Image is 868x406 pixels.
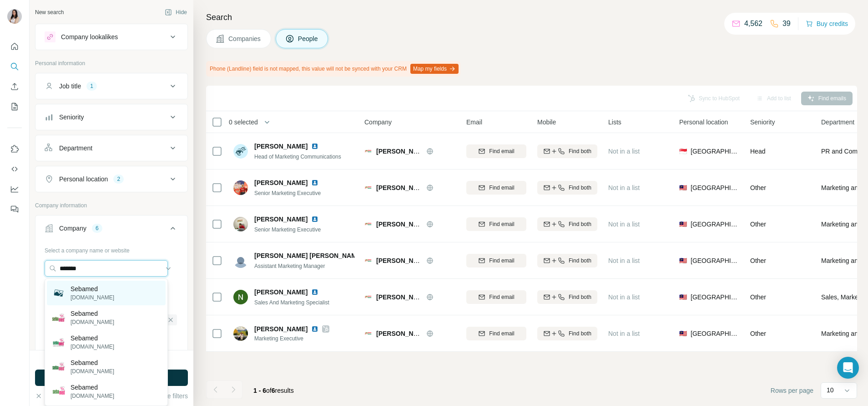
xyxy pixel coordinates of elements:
span: results [253,387,294,394]
img: Logo of Jaya Grocer Trendcell Sdn Bhd [364,222,372,226]
span: [GEOGRAPHIC_DATA] [691,183,739,192]
button: Find both [537,254,597,267]
p: Personal information [35,59,188,67]
button: Find both [537,217,597,231]
button: Job title1 [35,75,187,97]
span: [PERSON_NAME] [254,142,308,151]
img: Sebamed [52,338,65,346]
span: Other [750,257,766,264]
img: Avatar [233,217,248,231]
div: 2 [113,175,124,183]
button: Run search [35,370,188,386]
span: Department [821,118,854,127]
span: Marketing Executive [254,334,329,343]
img: Logo of Jaya Grocer Trendcell Sdn Bhd [364,295,372,298]
button: Buy credits [806,17,848,30]
span: Other [750,293,766,301]
img: Logo of Jaya Grocer Trendcell Sdn Bhd [364,259,372,262]
button: Find both [537,290,597,304]
button: Seniority [35,106,187,128]
span: Find email [489,147,514,155]
button: Company6 [35,217,187,243]
img: Logo of Jaya Grocer Trendcell Sdn Bhd [364,186,372,189]
span: Find both [569,184,591,192]
span: Find email [489,257,514,265]
button: My lists [7,98,22,115]
button: Use Surfe on LinkedIn [7,141,22,157]
span: Companies [228,34,262,43]
span: [PERSON_NAME] [254,215,308,224]
button: Feedback [7,201,22,217]
img: Avatar [233,253,248,268]
button: Personal location2 [35,168,187,190]
p: [DOMAIN_NAME] [71,392,114,400]
span: Not in a list [608,293,640,301]
button: Clear [35,391,61,401]
p: 39 [782,18,791,29]
span: Find email [489,293,514,301]
span: [PERSON_NAME] Trendcell Sdn Bhd [376,257,487,264]
img: LinkedIn logo [311,325,318,333]
div: New search [35,8,64,16]
span: Head [750,148,765,155]
p: Sebamed [71,309,114,318]
div: Company [59,224,86,233]
img: Sebamed [52,360,65,373]
span: 🇲🇾 [679,220,687,229]
span: Personal location [679,118,728,127]
span: Head of Marketing Communications [254,154,341,160]
button: Department [35,137,187,159]
div: Company lookalikes [61,32,118,41]
p: Company information [35,201,188,210]
div: 1 [86,82,97,90]
h4: Search [206,11,857,24]
span: Not in a list [608,148,640,155]
span: Not in a list [608,257,640,264]
span: [PERSON_NAME] [254,324,308,334]
span: Senior Marketing Executive [254,190,321,196]
button: Search [7,58,22,75]
button: Find both [537,181,597,195]
button: Hide [158,5,193,19]
div: Select a company name or website [45,243,178,255]
p: [DOMAIN_NAME] [71,367,114,375]
span: Other [750,184,766,191]
span: [PERSON_NAME] Trendcell Sdn Bhd [376,148,487,155]
span: [PERSON_NAME] [PERSON_NAME] [254,251,363,260]
button: Find both [537,144,597,158]
span: Not in a list [608,221,640,228]
img: Sebamed [52,313,65,322]
button: Find email [466,217,526,231]
span: Rows per page [771,386,813,395]
span: [GEOGRAPHIC_DATA] [691,256,739,265]
button: Enrich CSV [7,78,22,95]
img: Sebamed [52,287,65,299]
div: Job title [59,82,81,91]
span: [GEOGRAPHIC_DATA] [691,220,739,229]
div: 6 [92,224,102,232]
span: Other [750,330,766,337]
span: Find both [569,329,591,338]
button: Find email [466,181,526,195]
span: Other [750,221,766,228]
span: 🇲🇾 [679,183,687,192]
span: [GEOGRAPHIC_DATA] [691,147,739,156]
button: Find email [466,144,526,158]
img: LinkedIn logo [311,143,318,150]
span: Company [364,118,392,127]
button: Map my fields [410,64,459,74]
span: 🇲🇾 [679,256,687,265]
span: [PERSON_NAME] Trendcell Sdn Bhd [376,293,487,301]
span: Lists [608,118,621,127]
span: Not in a list [608,330,640,337]
img: Avatar [233,144,248,159]
span: [PERSON_NAME] [254,288,308,297]
p: Sebamed [71,383,114,392]
span: Find both [569,293,591,301]
span: of [266,387,272,394]
span: Not in a list [608,184,640,191]
p: [DOMAIN_NAME] [71,293,114,302]
p: 4,562 [744,18,762,29]
span: Sales And Marketing Specialist [254,299,329,306]
span: 🇲🇾 [679,293,687,302]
